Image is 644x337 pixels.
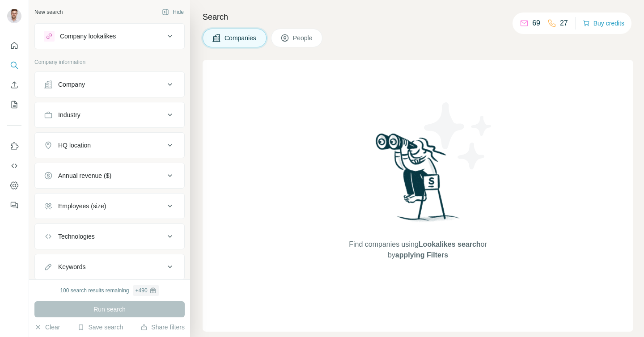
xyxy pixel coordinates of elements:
[34,58,185,66] p: Company information
[77,323,123,332] button: Save search
[35,104,184,126] button: Industry
[203,11,633,23] h4: Search
[583,17,624,29] button: Buy credits
[372,131,465,231] img: Surfe Illustration - Woman searching with binoculars
[35,135,184,156] button: HQ location
[58,262,85,271] div: Keywords
[225,34,257,42] span: Companies
[7,38,21,54] button: Quick start
[7,177,21,194] button: Dashboard
[35,195,184,217] button: Employees (size)
[136,286,148,295] div: + 490
[7,138,21,154] button: Use Surfe on LinkedIn
[58,171,111,180] div: Annual revenue ($)
[35,25,184,47] button: Company lookalikes
[140,323,185,332] button: Share filters
[156,5,190,19] button: Hide
[60,285,159,296] div: 100 search results remaining
[58,110,80,119] div: Industry
[34,8,63,16] div: New search
[34,323,60,332] button: Clear
[58,202,106,211] div: Employees (size)
[346,239,489,261] span: Find companies using or by
[395,251,448,259] span: applying Filters
[58,80,85,89] div: Company
[7,158,21,174] button: Use Surfe API
[7,9,21,23] img: Avatar
[7,197,21,213] button: Feedback
[419,240,481,248] span: Lookalikes search
[58,141,91,150] div: HQ location
[560,18,568,29] p: 27
[35,74,184,95] button: Company
[60,32,116,41] div: Company lookalikes
[7,77,21,93] button: Enrich CSV
[35,256,184,278] button: Keywords
[293,34,314,42] span: People
[7,97,21,113] button: My lists
[7,57,21,73] button: Search
[58,232,95,241] div: Technologies
[35,226,184,247] button: Technologies
[35,165,184,186] button: Annual revenue ($)
[418,96,499,176] img: Surfe Illustration - Stars
[532,18,540,29] p: 69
